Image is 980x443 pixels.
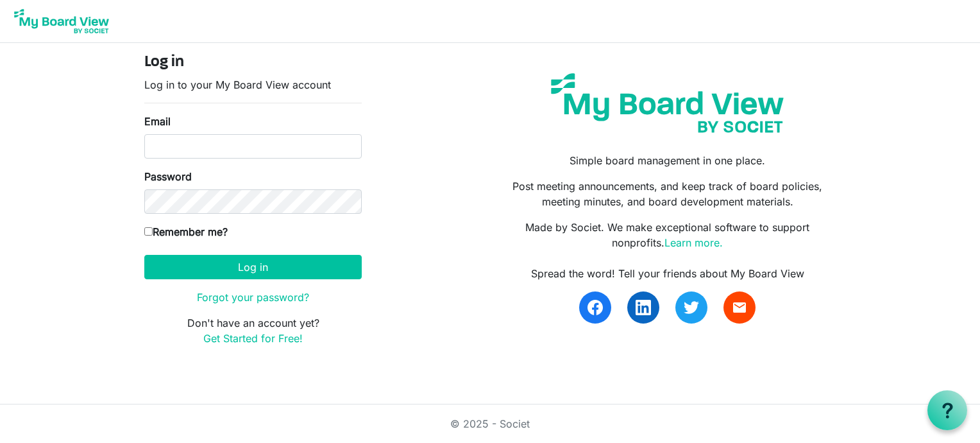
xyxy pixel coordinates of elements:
a: email [723,291,756,324]
img: My Board View Logo [10,5,113,37]
label: Password [144,169,192,184]
a: Get Started for Free! [203,332,303,345]
img: facebook.svg [587,300,603,315]
p: Simple board management in one place. [500,153,836,168]
p: Made by Societ. We make exceptional software to support nonprofits. [500,220,836,250]
button: Log in [144,255,362,279]
a: © 2025 - Societ [450,417,530,430]
label: Email [144,114,171,129]
img: my-board-view-societ.svg [541,64,793,143]
a: Learn more. [664,236,723,249]
span: email [732,300,747,315]
p: Log in to your My Board View account [144,77,362,92]
div: Spread the word! Tell your friends about My Board View [500,266,836,281]
img: twitter.svg [684,300,699,315]
a: Forgot your password? [197,291,309,304]
label: Remember me? [144,224,228,239]
img: linkedin.svg [636,300,651,315]
p: Don't have an account yet? [144,315,362,346]
h4: Log in [144,53,362,72]
input: Remember me? [144,227,153,236]
p: Post meeting announcements, and keep track of board policies, meeting minutes, and board developm... [500,178,836,209]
